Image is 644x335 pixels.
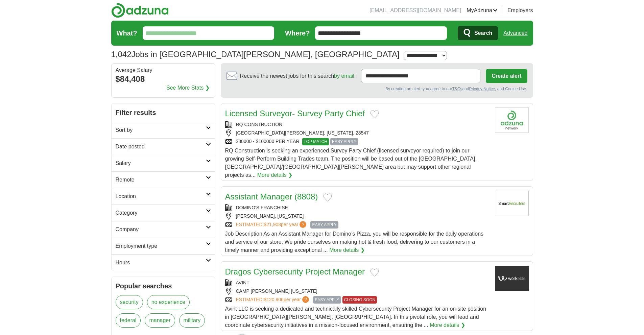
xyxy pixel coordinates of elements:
a: MyAdzuna [467,6,498,15]
span: RQ Construction is seeking an experienced Survey Party Chief (licensed surveyor required) to join... [225,148,477,178]
h2: Location [116,192,206,200]
a: ESTIMATED:$120,906per year? [236,296,311,304]
button: Add to favorite jobs [370,110,379,118]
label: Where? [285,28,310,38]
a: Hours [112,254,215,271]
img: Adzuna logo [111,3,169,18]
label: What? [117,28,137,38]
span: Job Description As an Assistant Manager for Domino’s Pizza, you will be responsible for the daily... [225,231,484,253]
a: no experience [147,295,190,309]
img: Company logo [495,191,529,216]
span: 1,042 [111,48,132,61]
a: T&Cs [452,87,462,91]
div: $80000 - $100000 PER YEAR [225,138,490,145]
a: ESTIMATED:$21,908per year? [236,221,308,229]
span: $120,906 [264,297,283,302]
h1: Jobs in [GEOGRAPHIC_DATA][PERSON_NAME], [GEOGRAPHIC_DATA] [111,50,400,59]
a: manager [145,313,175,328]
a: federal [116,313,141,328]
a: military [179,313,205,328]
span: ? [300,221,306,228]
div: DOMINO'S FRANCHISE [225,204,490,211]
h2: Date posted [116,143,206,151]
a: Privacy Notice [469,87,495,91]
span: TOP MATCH [302,138,329,145]
span: Avint LLC is seeking a dedicated and technically skilled Cybersecurity Project Manager for an on-... [225,306,486,328]
a: Date posted [112,138,215,155]
div: By creating an alert, you agree to our and , and Cookie Use. [226,86,527,92]
div: Average Salary [116,68,211,73]
img: Company logo [495,107,529,133]
h2: Hours [116,259,206,267]
li: [EMAIL_ADDRESS][DOMAIN_NAME] [369,6,461,15]
div: $84,408 [116,73,211,85]
a: Salary [112,155,215,171]
button: Add to favorite jobs [370,268,379,277]
a: Sort by [112,122,215,138]
div: [GEOGRAPHIC_DATA][PERSON_NAME], [US_STATE], 28547 [225,129,490,137]
a: Employment type [112,238,215,254]
a: by email [334,73,354,79]
div: CAMP [PERSON_NAME] [US_STATE] [225,288,490,295]
span: ? [302,296,309,303]
a: Remote [112,171,215,188]
h2: Company [116,225,206,234]
span: CLOSING SOON [342,296,377,304]
a: Company [112,221,215,238]
h2: Sort by [116,126,206,134]
h2: Salary [116,159,206,167]
img: Company logo [495,266,529,291]
h2: Employment type [116,242,206,250]
h2: Remote [116,176,206,184]
a: Advanced [503,26,527,40]
h2: Popular searches [116,281,211,291]
a: Assistant Manager (8808) [225,192,318,201]
a: Location [112,188,215,205]
span: EASY APPLY [313,296,341,304]
div: RQ CONSTRUCTION [225,121,490,128]
span: EASY APPLY [310,221,338,229]
span: $21,908 [264,222,281,227]
span: EASY APPLY [330,138,358,145]
a: Category [112,205,215,221]
a: security [116,295,143,309]
button: Search [458,26,498,40]
h2: Category [116,209,206,217]
button: Add to favorite jobs [323,193,332,201]
a: Employers [507,6,533,15]
a: Dragos Cybersecurity Project Manager [225,267,365,276]
a: See More Stats ❯ [166,84,210,92]
a: More details ❯ [329,246,365,254]
a: More details ❯ [257,171,293,179]
div: AVINT [225,279,490,286]
a: More details ❯ [430,321,465,329]
h2: Filter results [112,103,215,122]
button: Create alert [486,69,527,83]
div: [PERSON_NAME], [US_STATE] [225,213,490,220]
span: Receive the newest jobs for this search : [240,72,356,80]
a: Licensed Surveyor- Survey Party Chief [225,109,365,118]
span: Search [474,26,492,40]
